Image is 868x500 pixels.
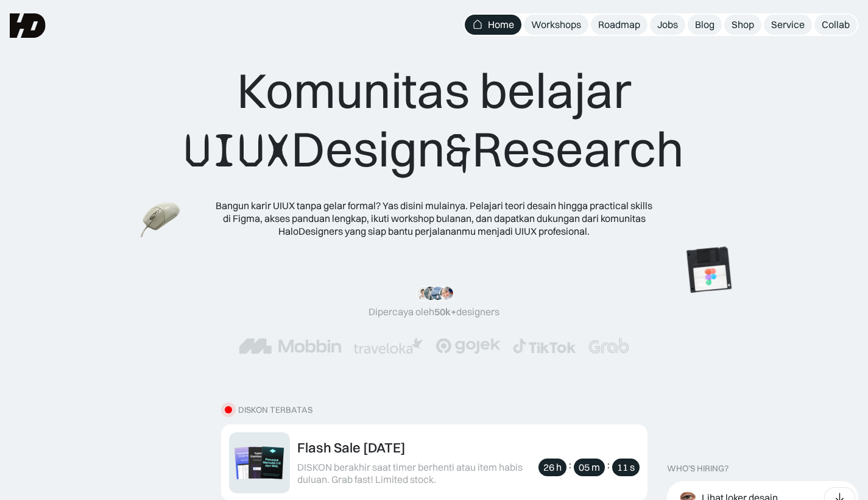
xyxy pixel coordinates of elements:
[688,15,722,35] a: Blog
[297,461,532,487] div: DISKON berakhir saat timer berhenti atau item habis duluan. Grab fast! Limited stock.
[524,15,588,35] a: Workshops
[297,440,406,455] div: Flash Sale [DATE]
[724,15,761,35] a: Shop
[695,18,715,31] div: Blog
[650,15,685,35] a: Jobs
[657,18,678,31] div: Jobs
[732,18,754,31] div: Shop
[771,18,805,31] div: Service
[814,15,857,35] a: Collab
[543,461,562,474] div: 26 h
[591,15,647,35] a: Roadmap
[215,199,654,237] div: Bangun karir UIUX tanpa gelar formal? Yas disini mulainya. Pelajari teori desain hingga practical...
[465,15,521,35] a: Home
[598,18,640,31] div: Roadmap
[617,461,635,474] div: 11 s
[607,459,610,471] div: :
[369,305,499,318] div: Dipercaya oleh designers
[579,461,600,474] div: 05 m
[434,305,456,318] span: 50k+
[531,18,581,31] div: Workshops
[238,405,312,415] div: diskon terbatas
[569,459,571,471] div: :
[445,121,472,180] span: &
[184,121,291,180] span: UIUX
[488,18,514,31] div: Home
[822,18,850,31] div: Collab
[764,15,812,35] a: Service
[667,463,729,474] div: WHO’S HIRING?
[184,61,684,180] div: Komunitas belajar Design Research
